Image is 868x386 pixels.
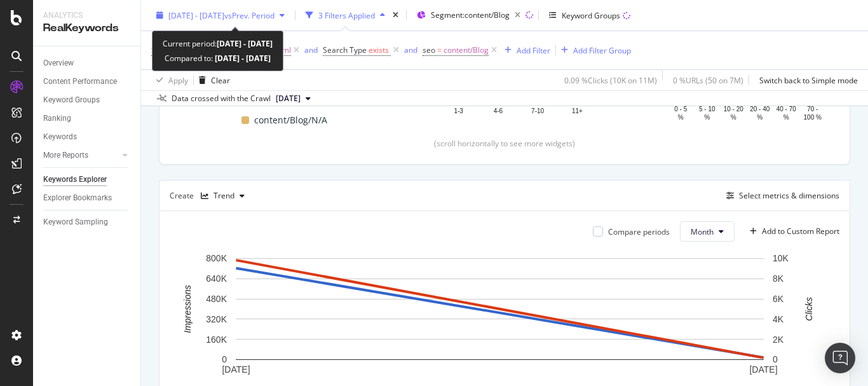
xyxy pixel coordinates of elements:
div: Apply [168,74,188,85]
div: and [304,45,318,55]
text: 2K [773,334,784,345]
div: Data crossed with the Crawl [172,93,271,104]
a: Keywords [43,130,132,144]
button: Month [680,221,735,242]
span: content/Blog/N/A [254,113,327,128]
div: More Reports [43,149,88,162]
button: 3 Filters Applied [301,5,390,25]
a: Keyword Sampling [43,216,132,229]
text: 70 - [807,106,818,113]
text: % [783,114,789,121]
button: and [404,44,417,56]
text: 8K [773,273,784,284]
div: Create [170,186,250,206]
text: 7-10 [531,107,544,114]
text: 0 [222,355,227,365]
span: exists [369,45,389,55]
div: 3 Filters Applied [318,10,375,20]
div: times [390,9,401,22]
button: Clear [194,70,230,90]
div: Compare periods [608,226,670,237]
text: 10 - 20 [724,106,744,113]
button: [DATE] - [DATE]vsPrev. Period [151,5,290,25]
button: Switch back to Simple mode [754,70,858,90]
text: 480K [206,294,227,304]
span: Sitemaps [151,45,184,55]
text: 6K [773,294,784,304]
span: content/Blog [444,41,489,59]
div: and [404,45,417,55]
text: 800K [206,254,227,264]
text: Impressions [182,286,193,333]
text: 11+ [572,107,583,114]
button: Add Filter [499,43,550,58]
div: Add Filter [517,45,550,55]
text: 40 - 70 [776,106,797,113]
div: RealKeywords [43,21,130,36]
a: More Reports [43,149,119,162]
b: [DATE] - [DATE] [213,53,271,64]
span: vs Prev. Period [224,10,275,20]
div: Select metrics & dimensions [739,190,839,201]
div: Compared to: [165,51,271,65]
text: % [678,114,684,121]
div: Overview [43,57,74,70]
div: Keywords Explorer [43,173,107,186]
div: Content Performance [43,75,117,88]
div: Open Intercom Messenger [825,343,855,373]
div: Explorer Bookmarks [43,191,112,205]
div: 0 % URLs ( 50 on 7M ) [673,74,743,85]
text: 4-6 [494,107,503,114]
text: 160K [206,334,227,345]
a: Explorer Bookmarks [43,191,132,205]
a: Content Performance [43,75,132,88]
text: 4K [773,314,784,324]
text: % [757,114,763,121]
div: (scroll horizontally to see more widgets) [175,138,834,149]
text: 1-3 [454,107,463,114]
text: 5 - 10 [699,106,715,113]
svg: A chart. [170,252,830,379]
span: Segment: content/Blog [431,10,510,20]
button: and [304,44,318,56]
a: Keyword Groups [43,93,132,107]
text: % [704,114,710,121]
span: Month [691,226,714,237]
button: Add Filter Group [556,43,631,58]
div: Current period: [163,36,273,51]
button: Segment:content/Blog [412,5,526,25]
text: [DATE] [749,364,777,375]
button: Apply [151,70,188,90]
span: [DATE] - [DATE] [168,10,224,20]
button: Select metrics & dimensions [721,188,839,203]
text: % [731,114,736,121]
span: 2025 Aug. 4th [276,93,301,104]
text: 20 - 40 [750,106,770,113]
button: [DATE] [271,91,316,106]
div: Ranking [43,112,71,125]
div: Keyword Groups [562,10,620,20]
div: 0.09 % Clicks ( 10K on 11M ) [564,74,657,85]
text: 640K [206,273,227,284]
div: Clear [211,74,230,85]
button: Trend [196,186,250,206]
div: Keyword Sampling [43,216,108,229]
a: Ranking [43,112,132,125]
div: Keyword Groups [43,93,100,107]
div: Analytics [43,10,130,21]
text: 0 [773,355,778,365]
span: seo [423,45,435,55]
text: 0 - 5 [674,106,687,113]
a: Overview [43,57,132,70]
text: 320K [206,314,227,324]
div: Keywords [43,130,77,144]
div: Add to Custom Report [762,228,839,235]
button: Add to Custom Report [745,221,839,242]
text: 10K [773,254,789,264]
text: 100 % [804,114,822,121]
div: Trend [214,192,234,200]
span: Search Type [323,45,367,55]
text: Clicks [804,298,814,321]
div: Add Filter Group [573,45,631,55]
